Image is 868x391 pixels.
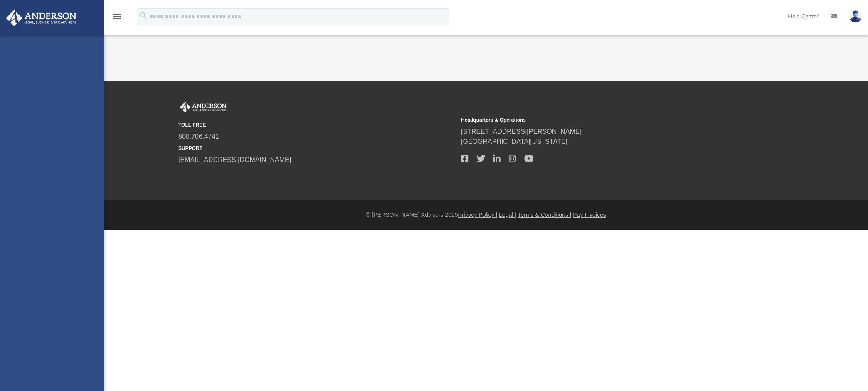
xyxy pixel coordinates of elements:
a: [STREET_ADDRESS][PERSON_NAME] [461,128,582,135]
small: Headquarters & Operations [461,116,738,124]
img: Anderson Advisors Platinum Portal [178,102,228,113]
a: 800.706.4741 [178,133,219,140]
i: search [139,11,148,20]
a: [EMAIL_ADDRESS][DOMAIN_NAME] [178,156,291,163]
a: Privacy Policy | [458,211,498,218]
a: menu [112,16,122,22]
div: © [PERSON_NAME] Advisors 2025 [104,211,868,219]
a: Legal | [499,211,516,218]
small: TOLL FREE [178,121,455,129]
small: SUPPORT [178,145,455,152]
a: [GEOGRAPHIC_DATA][US_STATE] [461,138,567,145]
i: menu [112,12,122,22]
img: User Pic [849,10,862,22]
a: Pay Invoices [573,211,606,218]
img: Anderson Advisors Platinum Portal [4,10,79,26]
a: Terms & Conditions | [518,211,572,218]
